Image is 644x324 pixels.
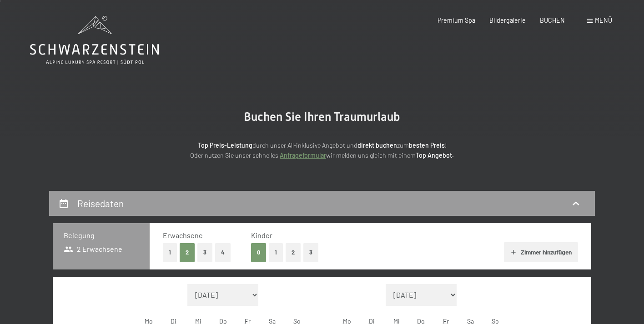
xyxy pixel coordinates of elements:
strong: direkt buchen [357,141,397,149]
a: Anfrageformular [280,151,326,159]
h3: Belegung [64,230,139,240]
strong: Top Preis-Leistung [198,141,252,149]
button: 2 [180,243,195,262]
p: durch unser All-inklusive Angebot und zum ! Oder nutzen Sie unser schnelles wir melden uns gleich... [122,140,522,161]
a: Bildergalerie [489,16,526,24]
h2: Reisedaten [77,198,124,209]
button: 0 [251,243,266,262]
span: Menü [595,16,612,24]
button: 4 [215,243,231,262]
button: 3 [303,243,318,262]
button: 1 [269,243,283,262]
span: Erwachsene [163,231,203,239]
button: 2 [286,243,301,262]
span: Buchen Sie Ihren Traumurlaub [244,110,400,124]
span: Kinder [251,231,272,239]
button: 3 [197,243,212,262]
strong: besten Preis [409,141,445,149]
a: BUCHEN [540,16,565,24]
a: Premium Spa [438,16,475,24]
span: 2 Erwachsene [64,244,122,254]
button: 1 [163,243,177,262]
button: Zimmer hinzufügen [504,242,578,262]
strong: Top Angebot. [416,151,454,159]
